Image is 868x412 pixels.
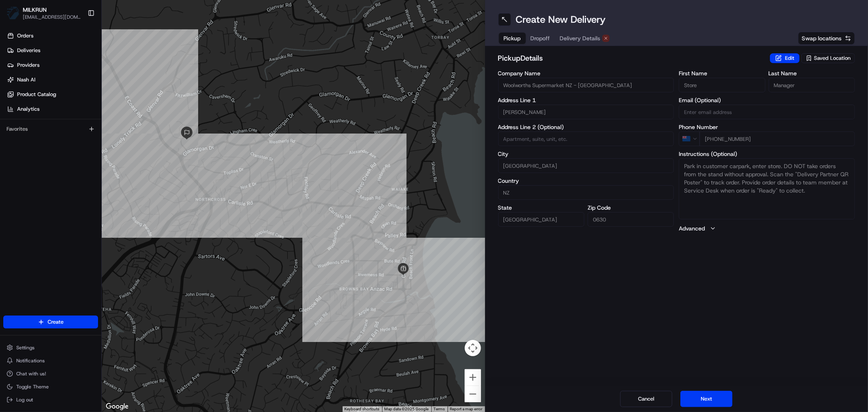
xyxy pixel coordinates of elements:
[17,76,35,83] span: Nash AI
[3,316,98,329] button: Create
[516,13,606,26] h1: Create New Delivery
[23,14,81,20] button: [EMAIL_ADDRESS][DOMAIN_NAME]
[679,70,765,76] label: First Name
[588,212,674,227] input: Enter zip code
[531,34,550,42] span: Dropoff
[679,224,705,232] label: Advanced
[770,53,800,63] button: Edit
[560,34,601,42] span: Delivery Details
[498,131,674,146] input: Apartment, suite, unit, etc.
[498,185,674,200] input: Enter country
[3,394,98,405] button: Log out
[498,105,674,119] input: Enter address
[679,97,855,103] label: Email (Optional)
[7,7,20,20] img: MILKRUN
[3,73,101,86] a: Nash AI
[3,29,101,42] a: Orders
[679,158,855,219] textarea: Park in customer carpark, enter store. DO NOT take orders from the stand without approval. Scan t...
[17,47,40,54] span: Deliveries
[3,355,98,366] button: Notifications
[16,370,46,377] span: Chat with us!
[679,224,855,232] button: Advanced
[3,368,98,379] button: Chat with us!
[814,55,851,62] span: Saved Location
[498,205,584,210] label: State
[3,59,101,72] a: Providers
[498,53,765,64] h2: pickup Details
[498,158,674,173] input: Enter city
[23,6,47,14] button: MILKRUN
[17,32,33,39] span: Orders
[3,103,101,116] a: Analytics
[679,124,855,130] label: Phone Number
[465,386,481,402] button: Zoom out
[498,97,674,103] label: Address Line 1
[798,32,855,45] button: Swap locations
[679,151,855,157] label: Instructions (Optional)
[679,78,765,92] input: Enter first name
[17,61,39,69] span: Providers
[769,70,855,76] label: Last Name
[3,342,98,353] button: Settings
[801,53,855,64] button: Saved Location
[16,344,35,351] span: Settings
[620,391,672,407] button: Cancel
[802,34,842,42] span: Swap locations
[450,407,483,411] a: Report a map error
[498,151,674,157] label: City
[498,78,674,92] input: Enter company name
[104,401,131,412] img: Google
[3,88,101,101] a: Product Catalog
[3,381,98,392] button: Toggle Theme
[498,124,674,130] label: Address Line 2 (Optional)
[17,105,39,113] span: Analytics
[700,131,855,146] input: Enter phone number
[465,340,481,356] button: Map camera controls
[104,401,131,412] a: Open this area in Google Maps (opens a new window)
[498,70,674,76] label: Company Name
[679,105,855,119] input: Enter email address
[16,357,45,364] span: Notifications
[3,44,101,57] a: Deliveries
[3,123,98,136] div: Favorites
[16,384,49,390] span: Toggle Theme
[17,91,56,98] span: Product Catalog
[385,407,429,411] span: Map data ©2025 Google
[434,407,445,411] a: Terms (opens in new tab)
[769,78,855,92] input: Enter last name
[588,205,674,210] label: Zip Code
[680,391,732,407] button: Next
[465,369,481,386] button: Zoom in
[345,406,380,412] button: Keyboard shortcuts
[498,178,674,184] label: Country
[504,34,521,42] span: Pickup
[498,212,584,227] input: Enter state
[48,318,63,326] span: Create
[3,3,84,23] button: MILKRUNMILKRUN[EMAIL_ADDRESS][DOMAIN_NAME]
[16,397,33,403] span: Log out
